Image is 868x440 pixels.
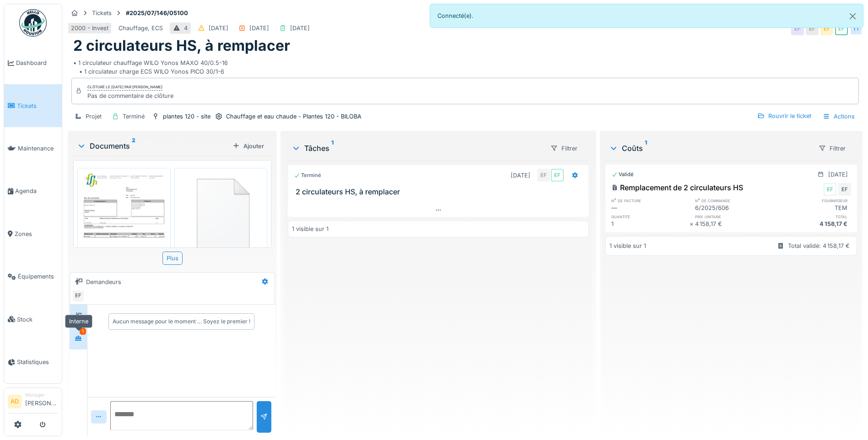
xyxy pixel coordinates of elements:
h3: 2 circulateurs HS, à remplacer [296,188,585,196]
h1: 2 circulateurs HS, à remplacer [73,37,290,54]
h6: quantité [611,214,689,220]
a: Agenda [4,170,62,212]
div: TEM [773,204,851,212]
div: Total validé: 4 158,17 € [788,241,850,250]
a: Équipements [4,255,62,298]
div: Filtrer [814,142,850,155]
div: 1 visible sur 1 [609,241,646,250]
span: Agenda [15,187,58,195]
span: Équipements [18,272,58,281]
h6: prix unitaire [695,214,773,220]
div: EF [838,183,851,196]
strong: #2025/07/146/05100 [122,9,192,17]
div: 2000 - Invest [71,24,108,32]
li: [PERSON_NAME] [25,392,58,411]
div: 1 [611,220,689,228]
div: TT [850,22,863,35]
div: Validé [611,171,634,178]
div: Filtrer [546,142,582,155]
div: plantes 120 - site [163,112,210,121]
div: EF [835,22,848,35]
h6: n° de facture [611,198,689,204]
div: Terminé [123,112,145,121]
div: Connecté(e). [430,4,864,28]
div: EF [806,22,819,35]
div: 1 [80,328,86,335]
span: Statistiques [17,358,58,366]
div: Coûts [609,143,811,154]
div: Chauffage, ECS [119,24,163,32]
div: Tickets [92,9,112,17]
div: 4 158,17 € [695,220,773,228]
div: Manager [25,392,58,398]
div: Projet [86,112,102,121]
a: Maintenance [4,127,62,170]
div: Interne [65,315,92,328]
span: Stock [17,315,58,324]
div: Clôturé le [DATE] par [PERSON_NAME] [87,84,162,91]
span: Maintenance [18,144,58,153]
div: Demandeurs [86,278,121,286]
div: 4 158,17 € [773,220,851,228]
div: [DATE] [290,24,310,32]
h6: n° de commande [695,198,773,204]
span: Tickets [17,102,58,110]
div: [DATE] [511,171,530,180]
a: Zones [4,213,62,255]
div: [DATE] [828,170,848,179]
span: Zones [15,230,58,238]
div: Aucun message pour le moment … Soyez le premier ! [113,317,250,326]
div: [DATE] [209,24,228,32]
div: EF [791,22,804,35]
sup: 1 [645,143,647,154]
div: Rouvrir le ticket [754,110,815,122]
div: 6/2025/606 [695,204,773,212]
div: EF [551,169,564,182]
div: Documents [77,140,229,151]
div: Chauffage et eau chaude - Plantes 120 - BILOBA [226,112,361,121]
a: Dashboard [4,42,62,84]
div: EF [537,169,550,182]
sup: 1 [331,143,334,154]
div: Terminé [294,172,321,179]
a: Tickets [4,84,62,127]
div: Ajouter [229,140,268,152]
div: EF [824,183,836,196]
img: 84750757-fdcc6f00-afbb-11ea-908a-1074b026b06b.png [177,170,265,255]
h6: total [773,214,851,220]
div: × [690,220,695,228]
div: EF [820,22,833,35]
div: Tâches [291,143,543,154]
li: AD [8,395,22,408]
div: 4 [184,24,188,32]
div: — [611,204,689,212]
img: Badge_color-CXgf-gQk.svg [19,9,47,37]
sup: 2 [132,140,135,151]
div: • 1 circulateur chauffage WILO Yonos MAXO 40/0.5-16 • 1 circulateur charge ECS WILO Yonos PICO 30... [73,55,857,76]
h6: fournisseur [773,198,851,204]
span: Dashboard [16,59,58,67]
div: [DATE] [249,24,269,32]
div: Actions [819,110,859,123]
div: Remplacement de 2 circulateurs HS [611,182,743,193]
button: Close [842,4,863,28]
div: EF [72,290,85,302]
div: 1 visible sur 1 [292,225,329,233]
div: Pas de commentaire de clôture [87,91,173,100]
a: AD Manager[PERSON_NAME] [8,392,58,413]
img: rj63q6m4kvq03uzuje2fe4n6dxff [80,170,168,295]
div: Plus [162,252,183,265]
a: Stock [4,298,62,340]
a: Statistiques [4,341,62,383]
